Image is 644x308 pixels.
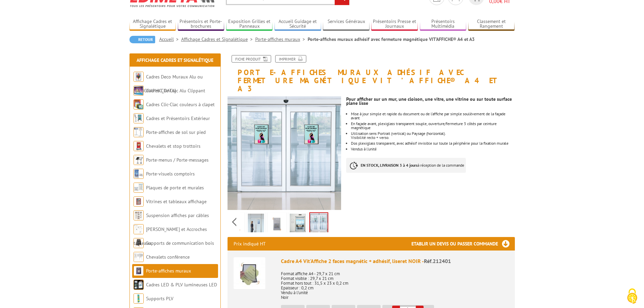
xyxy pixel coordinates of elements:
a: Présentoirs Multimédia [420,19,467,30]
a: Services Généraux [323,19,369,30]
a: Cadres Clic-Clac couleurs à clapet [146,101,215,108]
a: Accueil [159,36,181,42]
img: Cadres Clic-Clac couleurs à clapet [134,99,144,110]
a: Affichage Cadres et Signalétique [181,36,255,42]
a: Présentoirs et Porte-brochures [178,19,224,30]
img: Cookies (fenêtre modale) [624,288,641,305]
a: Chevalets conférence [146,254,190,260]
li: Porte-affiches muraux adhésif avec fermeture magnétique VIT’AFFICHE® A4 et A3 [308,36,475,43]
img: Suspension affiches par câbles [134,210,144,220]
a: [PERSON_NAME] et Accroches tableaux [134,226,207,246]
img: Supports PLV [134,293,144,304]
img: porte_visuels_muraux_212401_mise_en_scene_5.jpg [310,213,328,234]
li: En façade avant, plexiglass transparent souple, ouverture/fermeture 3 côtés par ceinture magnétique [351,122,515,130]
a: Cadres LED & PLV lumineuses LED [146,282,217,288]
a: Suspension affiches par câbles [146,212,209,218]
a: Fiche produit [232,55,271,63]
h3: Etablir un devis ou passer commande [411,237,515,251]
div: Pour afficher sur un mur, une cloison, une vitre, une vitrine ou sur toute surface plane lisse [346,97,515,105]
a: Exposition Grilles et Panneaux [226,19,273,30]
a: Affichage Cadres et Signalétique [137,57,213,63]
a: Cadres Clic-Clac Alu Clippant [146,88,205,94]
img: Cadre A4 Vit'Affiche 2 faces magnétic + adhésif, liseret NOIR [234,257,265,289]
h1: Porte-affiches muraux adhésif avec fermeture magnétique VIT’AFFICHE® A4 et A3 [222,55,520,93]
p: à réception de la commande [346,158,466,173]
a: Porte-affiches muraux [255,36,308,42]
img: porte_visuels_muraux_212401_mise_en_scene_4.jpg [290,214,306,235]
img: Cimaises et Accroches tableaux [134,224,144,234]
p: Prix indiqué HT [234,237,266,251]
a: Supports PLV [146,295,173,302]
a: Affichage Cadres et Signalétique [129,19,176,30]
a: Vitrines et tableaux affichage [146,198,207,205]
a: Plaques de porte et murales [146,185,204,191]
button: Cookies (fenêtre modale) [620,285,644,308]
img: Porte-affiches de sol sur pied [134,127,144,137]
a: Porte-affiches de sol sur pied [146,129,206,135]
li: Vendus à l’unité [351,147,515,151]
img: Chevalets et stop trottoirs [134,141,144,151]
a: Porte-menus / Porte-messages [146,157,209,163]
img: porte_visuels_muraux_212401_mise_en_scene.jpg [248,214,264,235]
img: cadre_a4_2_faces_magnetic_adhesif_liseret_gris_212410-_1_.jpg [269,214,285,235]
img: Plaques de porte et murales [134,183,144,193]
div: Visibilité recto + verso. [351,136,515,140]
a: Imprimer [275,55,306,63]
li: Dos plexiglass transparent, avec adhésif invisible sur toute la périphérie pour la fixation murale [351,141,515,145]
a: Présentoirs Presse et Journaux [371,19,418,30]
span: Réf.212401 [424,258,451,264]
li: Utilisation sens Portrait (vertical) ou Paysage (horizontal). [351,132,515,140]
img: Chevalets conférence [134,252,144,262]
img: Vitrines et tableaux affichage [134,196,144,207]
img: Porte-menus / Porte-messages [134,155,144,165]
img: Porte-visuels comptoirs [134,169,144,179]
li: Mise à jour simple et rapide du document ou de l’affiche par simple soulèvement de la façade avant [351,112,515,120]
a: Chevalets et stop trottoirs [146,143,200,149]
a: Porte-visuels comptoirs [146,171,195,177]
img: Cadres Deco Muraux Alu ou Bois [134,72,144,82]
a: Supports de communication bois [146,240,214,246]
div: Cadre A4 Vit'Affiche 2 faces magnétic + adhésif, liseret NOIR - [281,257,509,265]
a: Cadres et Présentoirs Extérieur [146,115,210,121]
img: Cadres et Présentoirs Extérieur [134,113,144,123]
span: Previous [231,216,237,228]
img: Porte-affiches muraux [134,266,144,276]
p: Format affiche A4 - 29,7 x 21 cm Format visible : 29,7 x 21 cm Format hors tout : 31,5 x 23 x 0,2... [281,267,509,300]
img: porte_visuels_muraux_212401_mise_en_scene_5.jpg [228,96,341,210]
a: Accueil Guidage et Sécurité [275,19,321,30]
strong: EN STOCK, LIVRAISON 3 à 4 jours [361,163,418,168]
a: Retour [129,36,155,43]
a: Porte-affiches muraux [146,268,191,274]
a: Cadres Deco Muraux Alu ou [GEOGRAPHIC_DATA] [134,74,203,94]
img: Cadres LED & PLV lumineuses LED [134,280,144,290]
a: Classement et Rangement [468,19,515,30]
